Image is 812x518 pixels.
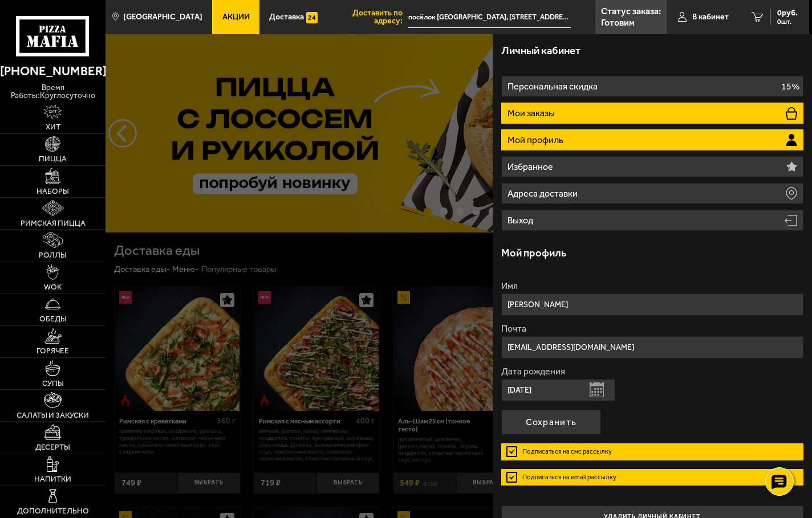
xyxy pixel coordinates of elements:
[777,18,798,25] span: 0 шт.
[507,136,566,145] p: Мой профиль
[36,347,69,355] span: Горячее
[507,109,557,118] p: Мои заказы
[46,123,60,131] span: Хит
[501,46,580,56] h3: Личный кабинет
[21,219,86,227] span: Римская пицца
[269,13,304,21] span: Доставка
[777,9,798,17] span: 0 руб.
[36,187,69,195] span: Наборы
[39,155,67,163] span: Пицца
[222,13,250,21] span: Акции
[507,216,535,225] p: Выход
[781,82,799,91] p: 15%
[42,380,64,388] span: Супы
[501,410,601,435] button: Сохранить
[306,11,318,24] img: 15daf4d41897b9f0e9f617042186c801.svg
[501,336,803,358] input: Ваш e-mail
[601,7,661,16] p: Статус заказа:
[35,443,70,451] span: Десерты
[507,189,580,198] p: Адреса доставки
[501,282,803,291] label: Имя
[408,7,571,28] span: посёлок Парголово, улица Михаила Дудина, 25к1
[501,443,803,460] label: Подписаться на смс рассылку
[39,251,67,259] span: Роллы
[507,82,600,91] p: Персональная скидка
[34,475,71,483] span: Напитки
[39,315,67,323] span: Обеды
[44,283,62,291] span: WOK
[17,411,89,419] span: Салаты и закуски
[501,367,803,376] label: Дата рождения
[590,382,604,397] button: Открыть календарь
[501,248,566,259] h3: Мой профиль
[692,13,729,21] span: В кабинет
[501,293,803,316] input: Ваше имя
[327,9,409,25] span: Доставить по адресу:
[507,162,555,172] p: Избранное
[17,507,89,515] span: Дополнительно
[123,13,202,21] span: [GEOGRAPHIC_DATA]
[408,7,571,28] input: Ваш адрес доставки
[501,469,803,486] label: Подписаться на email рассылку
[501,324,803,333] label: Почта
[501,379,615,401] input: Ваша дата рождения
[601,18,635,27] p: Готовим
